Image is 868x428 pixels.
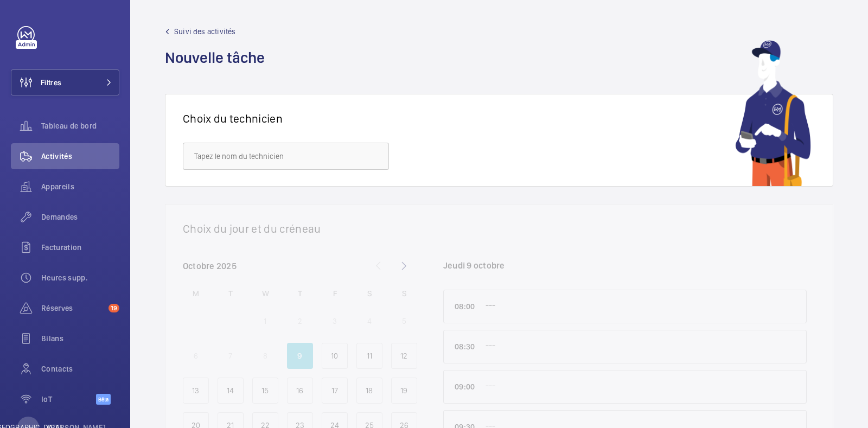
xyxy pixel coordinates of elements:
[41,78,61,87] font: Filtres
[41,334,63,343] font: Bilans
[41,243,82,252] font: Facturation
[174,27,235,36] font: Suivi des activités
[41,395,52,404] font: IoT
[165,48,265,67] font: Nouvelle tâche
[11,69,119,95] button: Filtres
[41,213,78,221] font: Demandes
[41,365,73,373] font: Contacts
[98,396,108,403] font: Bêta
[41,304,73,312] font: Réserves
[111,304,117,312] font: 19
[183,112,283,125] font: Choix du technicien
[41,182,74,191] font: Appareils
[183,143,389,170] input: Tapez le nom du technicien
[41,152,72,161] font: Activités
[735,40,811,186] img: mécanicien utilisant une application
[41,122,97,130] font: Tableau de bord
[41,273,88,282] font: Heures supp.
